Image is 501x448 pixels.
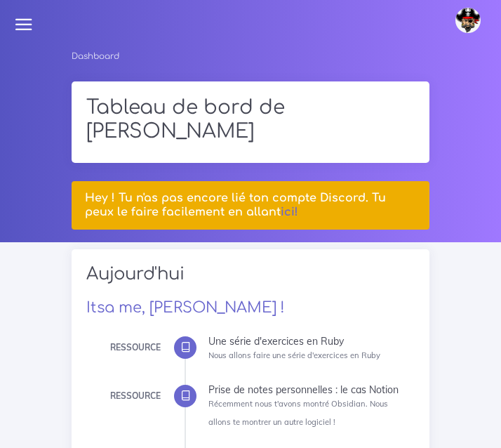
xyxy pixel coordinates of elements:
[110,340,161,355] div: Ressource
[86,264,415,294] h2: Aujourd'hui
[208,399,388,426] small: Récemment nous t'avons montré Obsidian. Nous allons te montrer un autre logiciel !
[85,192,417,218] h5: Hey ! Tu n'as pas encore lié ton compte Discord. Tu peux le faire facilement en allant
[86,299,285,316] a: Itsa me, [PERSON_NAME] !
[208,350,380,360] small: Nous allons faire une série d'exercices en Ruby
[110,388,161,404] div: Ressource
[455,8,481,33] img: avatar
[208,336,404,346] div: Une série d'exercices en Ruby
[281,206,298,218] a: ici!
[208,385,404,395] div: Prise de notes personnelles : le cas Notion
[86,96,415,143] h1: Tableau de bord de [PERSON_NAME]
[72,52,119,61] a: Dashboard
